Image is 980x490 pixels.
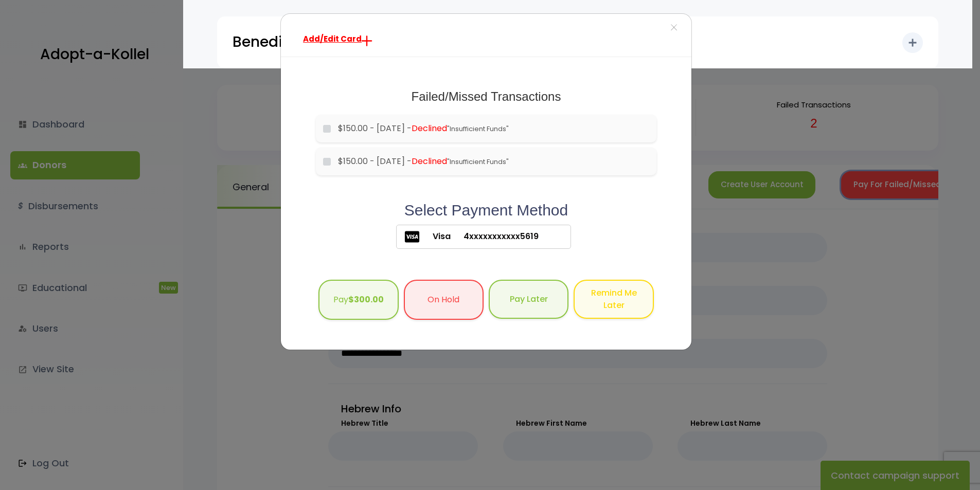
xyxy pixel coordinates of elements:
a: Add/Edit Card [295,29,380,49]
b: $300.00 [348,294,384,305]
span: Declined [412,122,447,134]
button: On Hold [404,280,484,320]
button: Pay$300.00 [318,280,398,320]
button: Pay Later [489,280,568,319]
label: $150.00 - [DATE] - [338,122,649,135]
button: Remind Me Later [574,280,653,319]
button: × [656,14,691,43]
span: Visa [420,230,451,243]
span: "Insufficient Funds" [447,157,509,167]
span: × [670,17,678,39]
h1: Failed/Missed Transactions [316,89,656,104]
label: $150.00 - [DATE] - [338,155,649,168]
span: "Insufficient Funds" [447,124,509,134]
span: Declined [412,155,447,167]
span: Add/Edit Card [303,33,362,44]
h2: Select Payment Method [316,201,656,220]
span: 4xxxxxxxxxxx5619 [451,230,539,243]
